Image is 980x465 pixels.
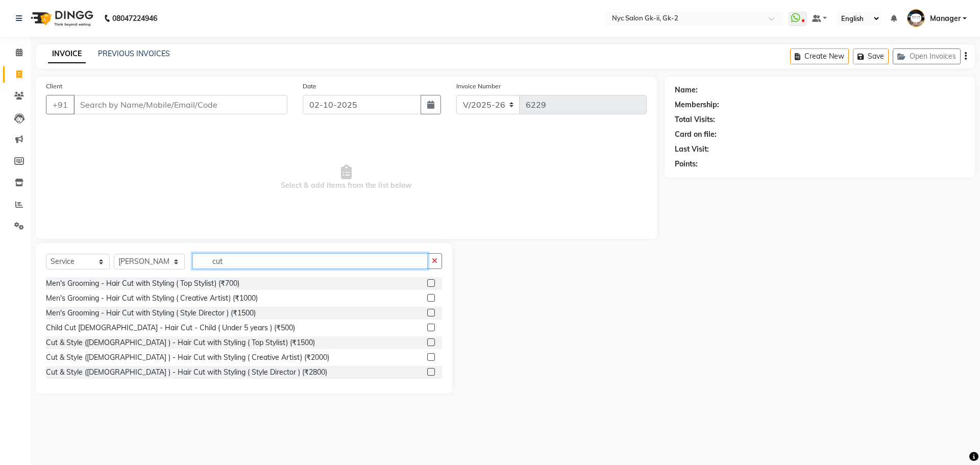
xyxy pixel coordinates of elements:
div: Points: [675,159,698,169]
div: Men's Grooming - Hair Cut with Styling ( Style Director ) (₹1500) [46,308,256,319]
div: Last Visit: [675,144,709,155]
img: Manager [907,9,925,27]
button: Open Invoices [893,48,961,64]
div: Men's Grooming - Hair Cut with Styling ( Creative Artist) (₹1000) [46,293,258,304]
div: Name: [675,85,698,95]
input: Search by Name/Mobile/Email/Code [73,95,287,114]
a: PREVIOUS INVOICES [98,49,170,58]
button: Create New [790,48,849,64]
div: Total Visits: [675,114,715,125]
label: Client [46,82,62,91]
div: Membership: [675,100,719,110]
b: 08047224946 [112,4,157,33]
div: Cut & Style ([DEMOGRAPHIC_DATA] ) - Hair Cut with Styling ( Style Director ) (₹2800) [46,367,327,378]
div: Card on file: [675,129,717,140]
div: Cut & Style ([DEMOGRAPHIC_DATA] ) - Hair Cut with Styling ( Top Stylist) (₹1500) [46,337,315,348]
button: +91 [46,95,75,114]
button: Save [853,48,889,64]
div: Cut & Style ([DEMOGRAPHIC_DATA] ) - Hair Cut with Styling ( Creative Artist) (₹2000) [46,352,329,363]
label: Invoice Number [456,82,501,91]
a: INVOICE [48,45,86,63]
div: Men's Grooming - Hair Cut with Styling ( Top Stylist) (₹700) [46,278,239,289]
span: Manager [930,13,961,24]
div: Child Cut [DEMOGRAPHIC_DATA] - Hair Cut - Child ( Under 5 years ) (₹500) [46,323,295,333]
span: Select & add items from the list below [46,127,647,229]
label: Date [303,82,316,91]
img: logo [26,4,96,33]
input: Search or Scan [192,253,428,269]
